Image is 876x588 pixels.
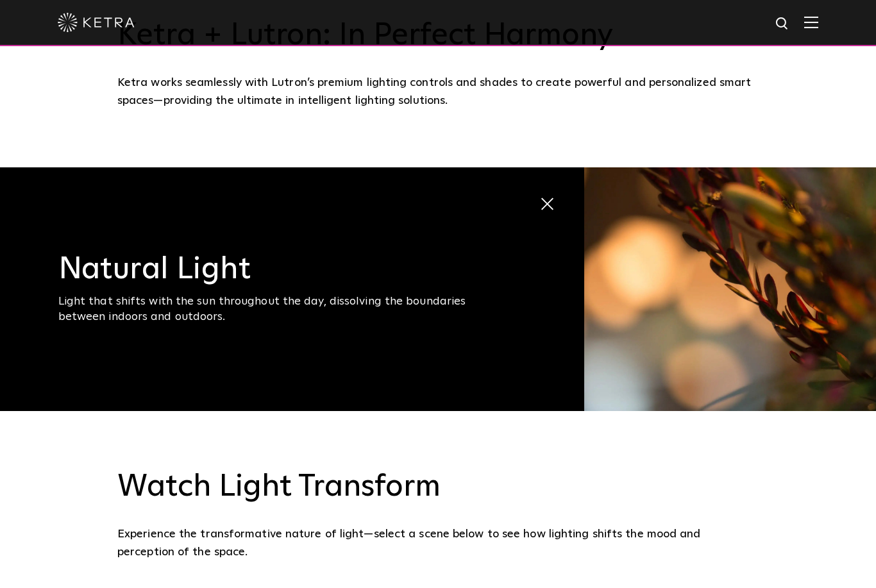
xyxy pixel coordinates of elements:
p: Experience the transformative nature of light—select a scene below to see how lighting shifts the... [117,525,752,562]
img: natural_light [584,167,876,411]
div: Ketra works seamlessly with Lutron’s premium lighting controls and shades to create powerful and ... [117,74,759,110]
img: search icon [775,16,791,32]
h3: Natural Light [58,254,491,285]
div: Light that shifts with the sun throughout the day, dissolving the boundaries between indoors and ... [58,294,491,324]
img: Hamburger%20Nav.svg [804,16,818,28]
h3: Watch Light Transform [117,469,759,506]
img: ketra-logo-2019-white [58,13,135,32]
